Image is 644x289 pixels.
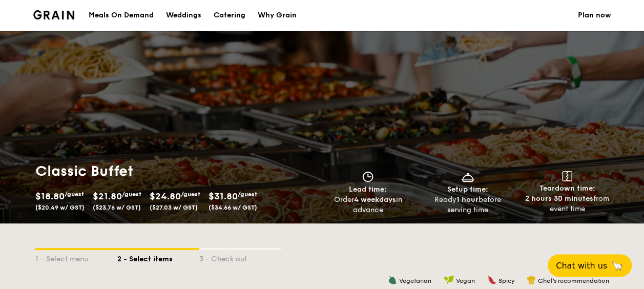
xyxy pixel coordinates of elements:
strong: 2 hours 30 minutes [525,194,593,203]
span: Chat with us [556,261,607,271]
span: $21.80 [93,191,122,202]
span: /guest [122,191,141,198]
div: Ready before serving time [422,195,513,215]
span: ($23.76 w/ GST) [93,204,141,211]
span: /guest [181,191,200,198]
img: icon-clock.2db775ea.svg [360,171,376,182]
div: 2 - Select items [117,250,199,264]
a: Logotype [33,10,75,19]
div: Order in advance [322,195,414,215]
button: Chat with us🦙 [548,254,632,277]
img: icon-spicy.37a8142b.svg [487,275,496,284]
span: ($34.66 w/ GST) [209,204,257,211]
img: icon-chef-hat.a58ddaea.svg [527,275,536,284]
div: 1 - Select menu [35,250,117,264]
span: Vegan [456,277,475,284]
h1: Classic Buffet [35,162,318,180]
img: Grain [33,10,75,19]
span: Chef's recommendation [538,277,609,284]
span: Setup time: [447,185,488,194]
span: Spicy [498,277,514,284]
div: 3 - Check out [199,250,281,264]
div: from event time [522,194,613,214]
span: 🦙 [611,260,624,272]
span: $31.80 [209,191,238,202]
span: $24.80 [150,191,181,202]
strong: 1 hour [456,195,479,204]
span: /guest [238,191,257,198]
span: Vegetarian [399,277,431,284]
span: ($27.03 w/ GST) [150,204,198,211]
span: Lead time: [349,185,387,194]
strong: 4 weekdays [354,195,396,204]
img: icon-teardown.65201eee.svg [562,171,572,181]
img: icon-vegetarian.fe4039eb.svg [388,275,397,284]
span: $18.80 [35,191,65,202]
span: ($20.49 w/ GST) [35,204,85,211]
img: icon-vegan.f8ff3823.svg [444,275,454,284]
img: icon-dish.430c3a2e.svg [460,171,475,182]
span: Teardown time: [539,184,595,193]
span: /guest [65,191,84,198]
